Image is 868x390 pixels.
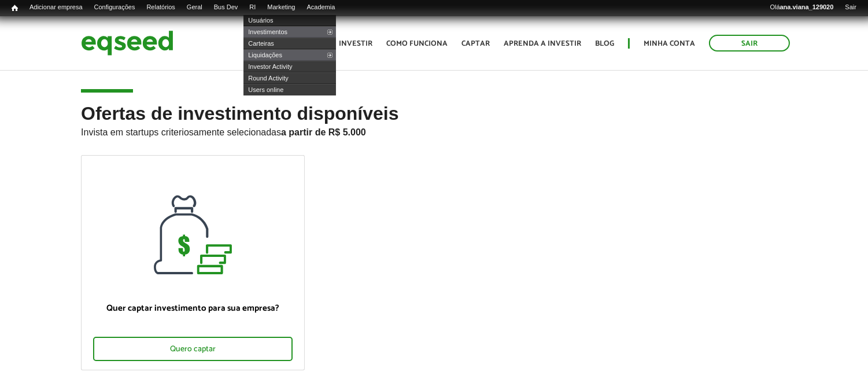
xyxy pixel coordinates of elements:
[764,3,840,12] a: Oláana.viana_129020
[301,3,341,12] a: Academia
[281,127,366,137] strong: a partir de R$ 5.000
[208,3,244,12] a: Bus Dev
[461,40,490,47] a: Captar
[709,35,790,51] a: Sair
[81,124,787,138] p: Invista em startups criteriosamente selecionadas
[339,40,372,47] a: Investir
[24,3,88,12] a: Adicionar empresa
[261,3,301,12] a: Marketing
[81,28,173,58] img: EqSeed
[181,3,208,12] a: Geral
[595,40,614,47] a: Blog
[81,155,305,370] a: Quer captar investimento para sua empresa? Quero captar
[243,14,336,26] a: Usuários
[12,4,18,12] span: Início
[93,337,293,361] div: Quero captar
[644,40,695,47] a: Minha conta
[780,3,834,10] strong: ana.viana_129020
[93,303,293,314] p: Quer captar investimento para sua empresa?
[386,40,448,47] a: Como funciona
[839,3,862,12] a: Sair
[81,104,787,155] h2: Ofertas de investimento disponíveis
[6,3,24,14] a: Início
[243,3,261,12] a: RI
[504,40,581,47] a: Aprenda a investir
[141,3,180,12] a: Relatórios
[88,3,141,12] a: Configurações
